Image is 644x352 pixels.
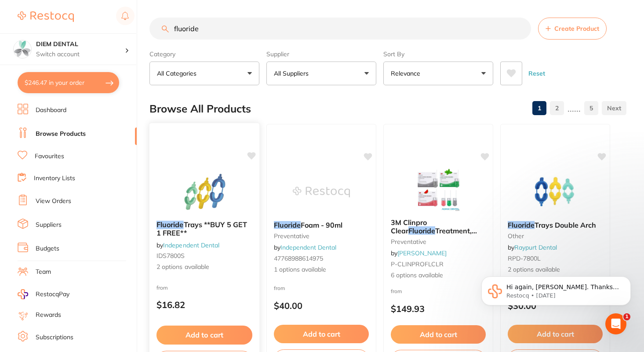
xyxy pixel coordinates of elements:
button: Add to cart [156,326,252,345]
span: 1 [623,313,630,320]
span: by [508,243,557,251]
span: Treatment, Various Flavours [391,226,477,243]
label: Category [149,50,259,58]
span: from [391,288,402,294]
h2: Browse All Products [149,103,251,115]
a: 2 [550,99,564,117]
small: other [508,232,603,240]
img: 3M Clinpro Clear Fluoride Treatment, Various Flavours [410,167,467,211]
span: 6 options available [391,271,486,280]
button: Add to cart [391,325,486,344]
a: Independent Dental [280,243,336,251]
p: $149.93 [391,304,486,314]
a: Browse Products [36,130,86,138]
p: Switch account [36,50,125,59]
a: Team [36,268,51,276]
label: Sort By [383,50,493,58]
span: IDS7800S [156,252,185,260]
p: ...... [568,103,581,113]
button: $246.47 in your order [18,72,119,93]
a: Restocq Logo [18,7,74,27]
em: Fluoride [274,221,301,229]
span: by [156,241,219,249]
b: 3M Clinpro Clear Fluoride Treatment, Various Flavours [391,218,486,235]
button: All Suppliers [266,62,376,85]
a: View Orders [36,197,71,206]
img: Restocq Logo [18,11,74,22]
img: Fluoride Trays Double Arch [527,170,584,214]
a: Favourites [35,152,64,161]
button: Create Product [538,18,607,40]
span: 1 options available [274,265,369,274]
b: Fluoride Trays **BUY 5 GET 1 FREE** [156,221,252,237]
button: Relevance [383,62,493,85]
p: $40.00 [274,301,369,311]
b: Fluoride Trays Double Arch [508,221,603,229]
a: Raypurt Dental [514,243,557,251]
a: Independent Dental [163,241,219,249]
img: RestocqPay [18,289,28,299]
button: Reset [526,62,548,85]
span: Foam - 90ml [301,221,342,229]
iframe: Intercom live chat [605,313,626,334]
span: Trays Double Arch [535,221,596,229]
a: Inventory Lists [34,174,75,183]
button: Add to cart [508,325,603,343]
em: Fluoride [508,221,535,229]
button: Add to cart [274,325,369,343]
a: 5 [584,99,598,117]
input: Search Products [149,18,531,40]
a: Budgets [36,244,59,253]
span: by [274,243,336,251]
span: RPD-7800L [508,254,541,262]
img: Fluoride Trays **BUY 5 GET 1 FREE** [175,169,233,214]
span: from [274,285,285,291]
a: Suppliers [36,221,62,229]
small: preventative [274,232,369,240]
span: Trays **BUY 5 GET 1 FREE** [156,220,247,237]
span: RestocqPay [36,290,69,299]
a: Subscriptions [36,333,73,342]
span: by [391,249,447,257]
h4: DIEM DENTAL [36,40,125,49]
small: preventative [391,238,486,245]
span: Hi again, [PERSON_NAME]. Thanks for taking my call earlier and directing me to your clinic’s cont... [38,25,151,181]
span: 2 options available [156,263,252,272]
span: 3M Clinpro Clear [391,218,427,235]
img: DIEM DENTAL [14,40,31,58]
p: $16.82 [156,300,252,310]
em: Fluoride [408,226,435,235]
img: Fluoride Foam - 90ml [293,170,350,214]
a: Rewards [36,311,61,319]
em: Fluoride [156,220,184,229]
span: Create Product [554,25,599,32]
span: from [156,284,168,290]
button: All Categories [149,62,259,85]
b: Fluoride Foam - 90ml [274,221,369,229]
span: 47768988614975 [274,254,323,262]
span: P-CLINPROFLCLR [391,260,444,268]
a: [PERSON_NAME] [397,249,447,257]
label: Supplier [266,50,376,58]
p: Message from Restocq, sent 4w ago [38,34,152,42]
iframe: Intercom notifications message [468,258,644,328]
a: RestocqPay [18,289,69,299]
p: All Suppliers [274,69,312,78]
a: 1 [532,99,546,117]
a: Dashboard [36,106,66,115]
p: Relevance [391,69,424,78]
p: All Categories [157,69,200,78]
